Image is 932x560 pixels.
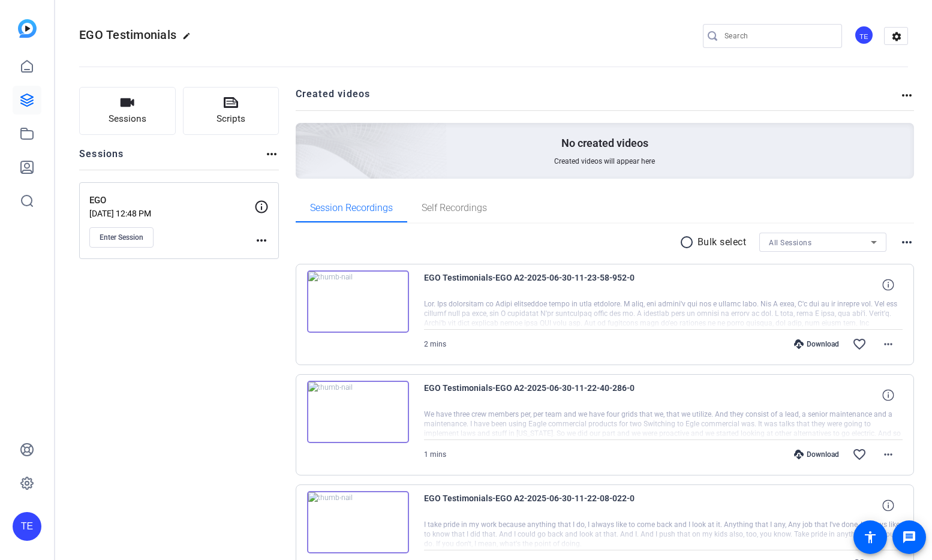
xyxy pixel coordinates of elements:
[900,235,914,249] mat-icon: more_horiz
[788,450,845,459] div: Download
[422,203,487,213] span: Self Recordings
[698,235,747,249] p: Bulk select
[264,147,279,161] mat-icon: more_horiz
[854,25,875,46] ngx-avatar: Templeton Elliott
[217,112,245,126] span: Scripts
[881,337,895,351] mat-icon: more_horiz
[424,340,446,348] span: 2 mins
[424,381,646,410] span: EGO Testimonials-EGO A2-2025-06-30-11-22-40-286-0
[79,147,124,170] h2: Sessions
[100,233,143,242] span: Enter Session
[183,87,279,135] button: Scripts
[902,530,916,544] mat-icon: message
[885,28,909,46] mat-icon: settings
[854,25,874,45] div: TE
[307,270,409,333] img: thumb-nail
[296,87,900,110] h2: Created videos
[109,112,146,126] span: Sessions
[79,28,176,42] span: EGO Testimonials
[161,4,447,264] img: Creted videos background
[554,156,655,166] span: Created videos will appear here
[13,512,41,541] div: TE
[424,450,446,459] span: 1 mins
[254,233,269,248] mat-icon: more_horiz
[310,203,393,213] span: Session Recordings
[863,530,877,544] mat-icon: accessibility
[724,29,832,43] input: Search
[881,447,895,462] mat-icon: more_horiz
[561,136,648,150] p: No created videos
[680,235,698,249] mat-icon: radio_button_unchecked
[89,209,254,218] p: [DATE] 12:48 PM
[769,239,811,247] span: All Sessions
[852,337,867,351] mat-icon: favorite_border
[307,381,409,443] img: thumb-nail
[182,32,197,46] mat-icon: edit
[424,491,646,520] span: EGO Testimonials-EGO A2-2025-06-30-11-22-08-022-0
[18,19,37,38] img: blue-gradient.svg
[900,88,914,103] mat-icon: more_horiz
[89,194,254,207] p: EGO
[788,339,845,349] div: Download
[852,447,867,462] mat-icon: favorite_border
[89,227,154,248] button: Enter Session
[424,270,646,299] span: EGO Testimonials-EGO A2-2025-06-30-11-23-58-952-0
[307,491,409,553] img: thumb-nail
[79,87,176,135] button: Sessions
